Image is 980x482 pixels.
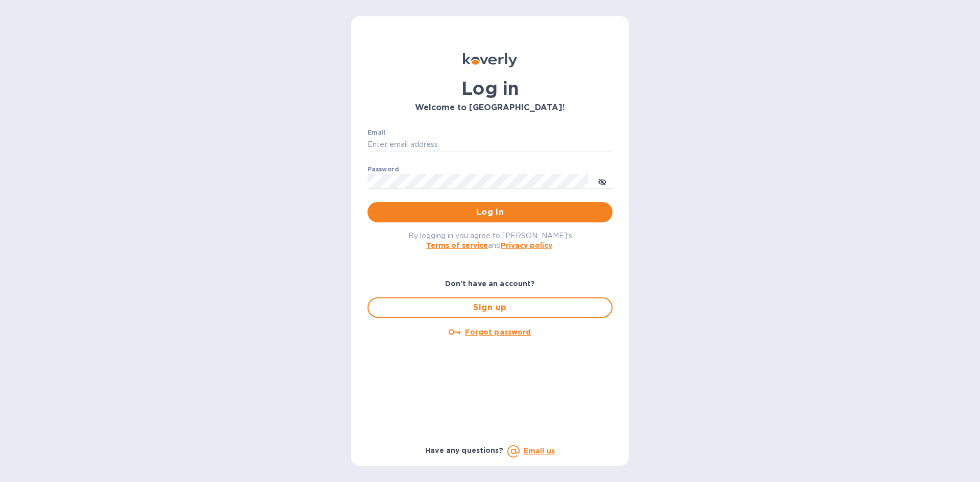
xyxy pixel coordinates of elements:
[501,241,552,249] a: Privacy policy
[463,53,517,67] img: Koverly
[408,232,572,249] span: By logging in you agree to [PERSON_NAME]'s and .
[367,297,612,318] button: Sign up
[367,202,612,222] button: Log in
[367,78,612,99] h1: Log in
[426,241,488,249] a: Terms of service
[367,166,399,172] label: Password
[367,130,385,136] label: Email
[592,171,612,191] button: toggle password visibility
[425,446,503,454] b: Have any questions?
[465,328,531,336] u: Forgot password
[367,137,612,153] input: Enter email address
[524,447,555,455] a: Email us
[376,206,604,218] span: Log in
[367,103,612,113] h3: Welcome to [GEOGRAPHIC_DATA]!
[377,301,603,314] span: Sign up
[445,280,535,288] b: Don't have an account?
